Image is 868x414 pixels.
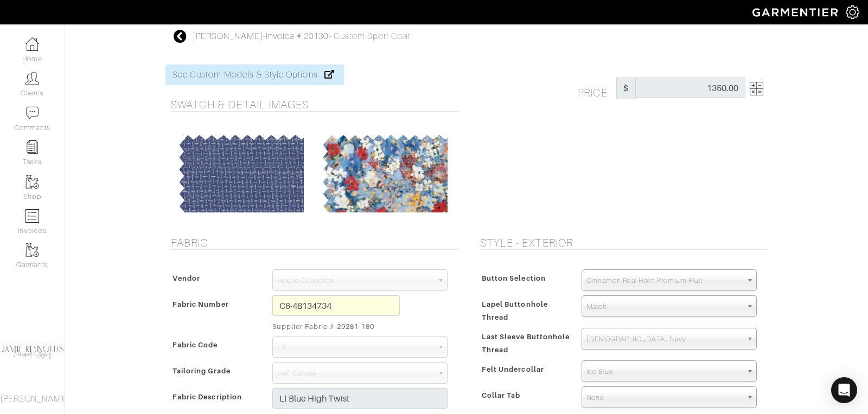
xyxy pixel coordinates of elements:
a: Invoice # 20130 [266,31,329,41]
span: $ [616,77,636,99]
img: dashboard-icon-dbcd8f5a0b271acd01030246c82b418ddd0df26cd7fceb0bd07c9910d44c42f6.png [25,37,39,51]
div: Open Intercom Messenger [831,377,857,403]
span: Match [586,296,742,318]
span: Last Sleeve Buttonhole Thread [482,329,570,358]
h5: Fabric [171,236,458,249]
span: Fabric Code [173,337,218,353]
span: Tailoring Grade [173,363,231,379]
span: Cinnamon Real Horn Premium Plus [586,270,742,292]
a: See Custom Models & Style Options [165,64,344,85]
span: C6 [277,337,433,358]
h5: Swatch & Detail Images [171,98,458,111]
h5: Style - Exterior [480,236,768,249]
span: Collar Tab [482,387,521,403]
small: Supplier Fabric # 29281-180 [272,321,400,332]
span: House Collection [277,270,433,292]
span: Ice Blue [586,361,742,383]
img: garments-icon-b7da505a4dc4fd61783c78ac3ca0ef83fa9d6f193b1c9dc38574b1d14d53ca28.png [25,243,39,257]
span: None [586,387,742,409]
span: Fabric Description [173,389,242,405]
div: - - Custom Sport Coat [193,30,411,43]
img: clients-icon-6bae9207a08558b7cb47a8932f037763ab4055f8c8b6bfacd5dc20c3e0201464.png [25,72,39,85]
h5: Price [578,77,616,99]
img: gear-icon-white-bd11855cb880d31180b6d7d6211b90ccbf57a29d726f0c71d8c61bd08dd39cc2.png [846,5,859,19]
span: [DEMOGRAPHIC_DATA] Navy [586,328,742,350]
span: Half Canvas [277,363,433,384]
span: Button Selection [482,270,546,286]
img: garmentier-logo-header-white-b43fb05a5012e4ada735d5af1a66efaba907eab6374d6393d1fbf88cb4ef424d.png [747,3,846,22]
img: orders-icon-0abe47150d42831381b5fb84f609e132dff9fe21cb692f30cb5eec754e2cba89.png [25,209,39,223]
span: Vendor [173,270,200,286]
img: reminder-icon-8004d30b9f0a5d33ae49ab947aed9ed385cf756f9e5892f1edd6e32f2345188e.png [25,140,39,154]
a: [PERSON_NAME] [193,31,263,41]
span: Felt Undercollar [482,361,544,377]
span: Fabric Number [173,296,229,312]
img: comment-icon-a0a6a9ef722e966f86d9cbdc48e553b5cf19dbc54f86b18d962a5391bc8f6eb6.png [25,106,39,120]
img: garments-icon-b7da505a4dc4fd61783c78ac3ca0ef83fa9d6f193b1c9dc38574b1d14d53ca28.png [25,175,39,189]
span: Lapel Buttonhole Thread [482,296,548,325]
img: Open Price Breakdown [750,82,763,95]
